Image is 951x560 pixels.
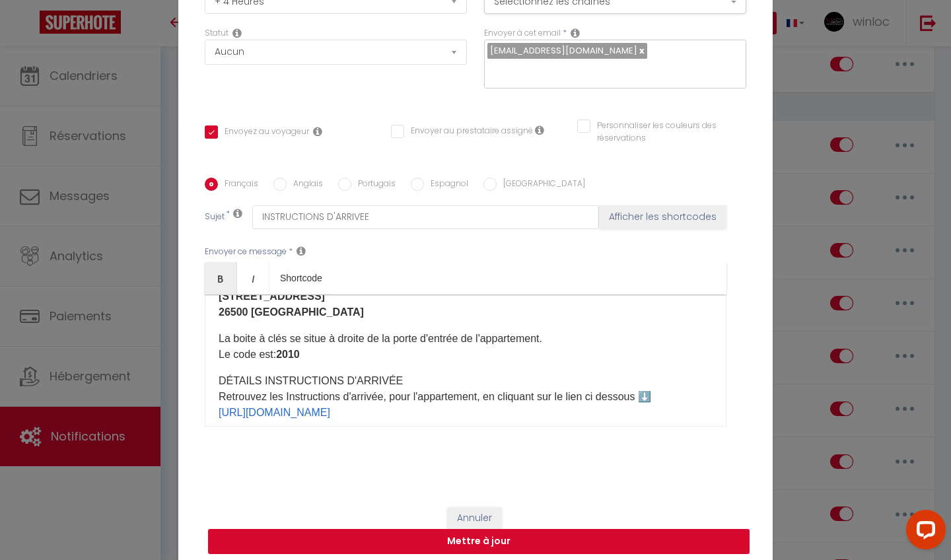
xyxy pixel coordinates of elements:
[490,44,637,57] span: [EMAIL_ADDRESS][DOMAIN_NAME]
[297,246,306,256] i: Message
[232,28,242,38] i: Booking status
[484,27,561,40] label: Envoyer à cet email
[447,507,502,530] button: Annuler
[205,262,237,294] a: Bold
[269,262,333,294] a: Shortcode
[205,246,287,258] label: Envoyer ce message
[219,407,330,418] a: [URL][DOMAIN_NAME]
[233,208,242,219] i: Subject
[424,178,468,192] label: Espagnol
[219,331,713,363] p: La boite à clés se situe à droite de la porte d'entrée de l'appartement. Le code est:
[497,178,585,192] label: [GEOGRAPHIC_DATA]
[237,262,269,294] a: Italic
[535,125,544,135] i: Envoyer au prestataire si il est assigné
[218,178,258,192] label: Français
[219,273,713,320] p: Vous trouverez ci joint les instructions d'arrivée pour l'appartement situé au:
[313,126,322,137] i: Envoyer au voyageur
[205,27,229,40] label: Statut
[287,178,323,192] label: Anglais
[219,373,713,421] p: DÉTAILS INSTRUCTIONS D'ARRIVÉE Retrouvez les Instructions d'arrivée, pour l'appartement, en cliqu...
[351,178,396,192] label: Portugais
[571,28,580,38] i: Recipient
[276,349,300,360] strong: 2010
[208,529,750,554] button: Mettre à jour
[599,205,726,229] button: Afficher les shortcodes
[205,211,225,225] label: Sujet
[896,505,951,560] iframe: LiveChat chat widget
